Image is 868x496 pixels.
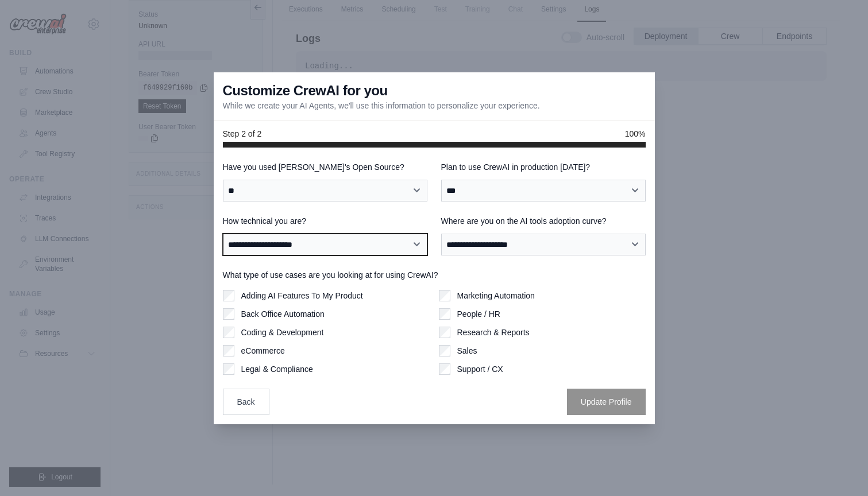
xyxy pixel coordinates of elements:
[441,215,646,227] label: Where are you on the AI tools adoption curve?
[625,128,646,139] span: 100%
[811,441,868,496] iframe: Chat Widget
[457,363,503,375] label: Support / CX
[241,363,313,375] label: Legal & Compliance
[441,161,646,173] label: Plan to use CrewAI in production [DATE]?
[457,308,500,320] label: People / HR
[457,290,535,301] label: Marketing Automation
[457,345,477,356] label: Sales
[223,215,427,227] label: How technical you are?
[223,161,427,173] label: Have you used [PERSON_NAME]'s Open Source?
[223,82,388,100] h3: Customize CrewAI for you
[241,327,324,338] label: Coding & Development
[223,389,269,415] button: Back
[241,345,285,356] label: eCommerce
[457,327,530,338] label: Research & Reports
[567,389,646,415] button: Update Profile
[223,269,646,281] label: What type of use cases are you looking at for using CrewAI?
[241,308,325,320] label: Back Office Automation
[241,290,363,301] label: Adding AI Features To My Product
[223,100,540,111] p: While we create your AI Agents, we'll use this information to personalize your experience.
[223,128,262,139] span: Step 2 of 2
